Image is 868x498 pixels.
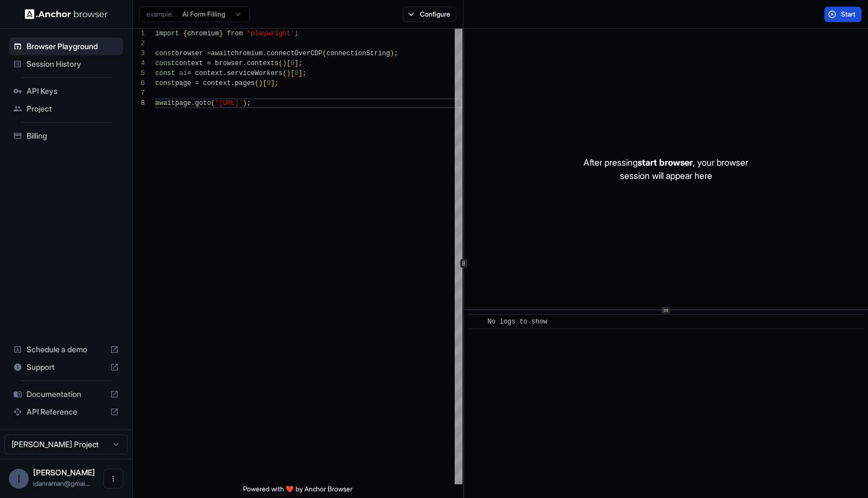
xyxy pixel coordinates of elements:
span: Browser Playground [27,41,119,52]
span: Powered with ❤️ by Anchor Browser [243,485,353,498]
img: Anchor Logo [25,9,108,19]
span: Idan Raman [33,468,95,477]
span: const [155,60,175,67]
span: ; [294,30,298,38]
span: await [155,99,175,107]
div: 4 [133,59,145,68]
span: Schedule a demo [27,344,106,355]
div: Session History [9,55,123,73]
span: example: [146,10,173,19]
span: ( [322,50,326,57]
span: ) [390,50,394,57]
button: Start [824,7,861,22]
span: 'playwright' [247,30,294,38]
div: Billing [9,127,123,145]
span: ) [243,99,246,107]
span: ; [247,99,251,107]
span: [ [287,60,291,67]
div: 6 [133,78,145,88]
span: ] [298,70,302,77]
div: 7 [133,88,145,98]
div: API Keys [9,82,123,100]
span: [ [291,70,294,77]
span: context = browser.contexts [175,60,278,67]
div: Documentation [9,385,123,403]
button: Configure [403,7,456,22]
div: I [9,469,29,489]
span: chromium [187,30,219,38]
div: Project [9,100,123,118]
span: [ [262,80,266,87]
span: ​ [474,316,480,327]
span: ; [298,60,302,67]
div: API Reference [9,403,123,421]
div: Schedule a demo [9,341,123,358]
span: 0 [294,70,298,77]
span: ( [211,99,215,107]
span: No logs to show [487,318,547,326]
span: idanraman@gmail.com [33,479,90,488]
span: page.goto [175,99,211,107]
span: ( [255,80,259,87]
span: await [211,50,231,57]
span: ( [282,70,286,77]
span: ; [302,70,306,77]
span: API Keys [27,86,119,97]
span: ) [282,60,286,67]
span: from [227,30,243,38]
span: ) [259,80,262,87]
span: API Reference [27,406,106,417]
div: Support [9,358,123,376]
span: connectionString [327,50,390,57]
span: ; [394,50,398,57]
span: 0 [291,60,294,67]
div: 2 [133,39,145,49]
span: Documentation [27,389,106,400]
span: chromium.connectOverCDP [231,50,323,57]
span: page = context.pages [175,80,255,87]
span: '[URL]' [215,99,243,107]
div: Browser Playground [9,38,123,55]
span: Billing [27,130,119,141]
span: const [155,70,175,77]
div: 3 [133,49,145,59]
span: Start [841,10,856,19]
span: } [219,30,223,38]
span: ai [179,70,187,77]
div: 1 [133,29,145,39]
span: ] [271,80,275,87]
span: Session History [27,59,119,70]
p: After pressing , your browser session will appear here [583,156,748,182]
span: const [155,50,175,57]
span: ( [278,60,282,67]
span: import [155,30,179,38]
span: ) [287,70,291,77]
span: browser = [175,50,211,57]
span: ] [294,60,298,67]
span: const [155,80,175,87]
div: 8 [133,98,145,108]
span: Support [27,362,106,373]
div: 5 [133,68,145,78]
span: 0 [267,80,271,87]
span: start browser [638,157,693,168]
span: ; [275,80,278,87]
span: = context.serviceWorkers [187,70,283,77]
span: { [183,30,187,38]
span: Project [27,103,119,114]
button: Open menu [103,469,123,489]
